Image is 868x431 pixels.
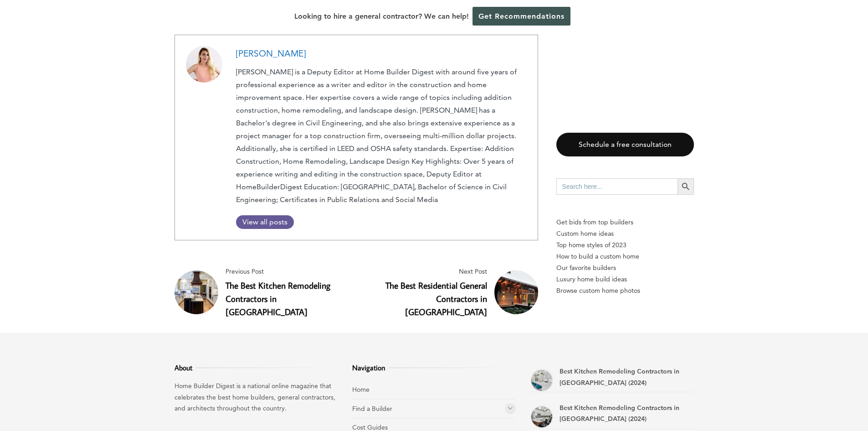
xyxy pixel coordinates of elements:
a: Schedule a free consultation [556,133,694,157]
a: Custom home ideas [556,228,694,239]
input: Search here... [556,178,678,195]
p: [PERSON_NAME] is a Deputy Editor at Home Builder Digest with around five years of professional ex... [236,66,527,206]
a: View all posts [236,215,294,229]
span: Previous Post [226,266,353,277]
span: Next Post [360,266,487,277]
a: [PERSON_NAME] [236,48,306,59]
a: Luxury home build ideas [556,274,694,285]
svg: Search [681,182,691,192]
a: Browse custom home photos [556,285,694,296]
p: Home Builder Digest is a national online magazine that celebrates the best home builders, general... [175,380,338,414]
a: Best Kitchen Remodeling Contractors in [GEOGRAPHIC_DATA] (2024) [560,367,679,387]
a: The Best Residential General Contractors in [GEOGRAPHIC_DATA] [385,280,487,317]
a: How to build a custom home [556,251,694,262]
p: Get bids from top builders [556,217,694,228]
a: Best Kitchen Remodeling Contractors in [GEOGRAPHIC_DATA] (2024) [560,404,679,423]
a: Best Kitchen Remodeling Contractors in Coral Gables (2024) [530,369,553,392]
a: Home [352,385,370,394]
span: View all posts [236,218,294,226]
a: Best Kitchen Remodeling Contractors in Boca Raton (2024) [530,405,553,428]
a: The Best Kitchen Remodeling Contractors in [GEOGRAPHIC_DATA] [226,280,330,317]
a: Get Recommendations [473,7,570,26]
a: Top home styles of 2023 [556,239,694,251]
h3: About [175,362,338,373]
h3: Navigation [352,362,516,373]
a: Find a Builder [352,405,392,413]
a: Our favorite builders [556,262,694,274]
